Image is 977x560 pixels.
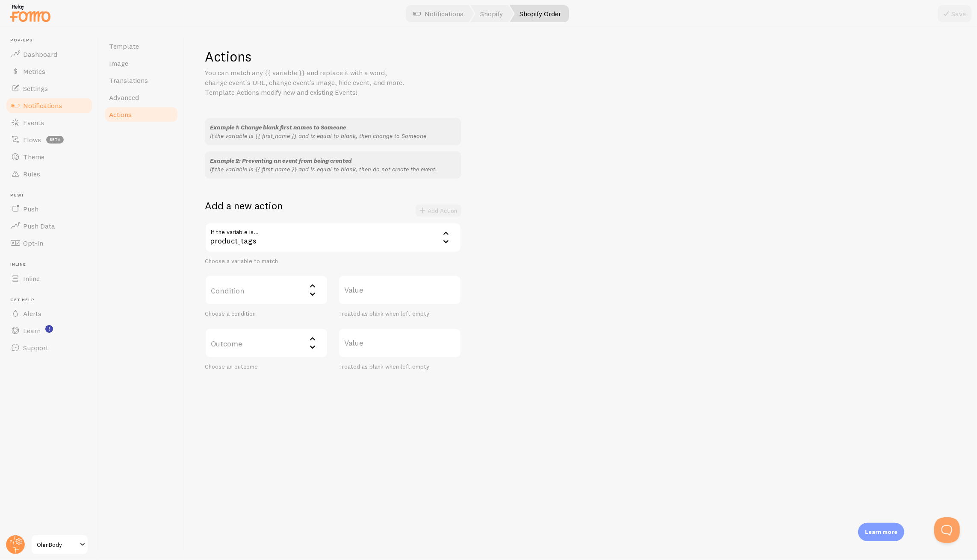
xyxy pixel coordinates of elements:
[23,170,40,178] span: Rules
[31,534,89,555] a: OhmBody
[5,165,93,182] a: Rules
[23,343,48,352] span: Support
[5,97,93,114] a: Notifications
[210,123,346,131] span: Example 1: Change blank first names to Someone
[104,106,179,123] a: Actions
[10,297,93,303] span: Get Help
[109,42,139,50] span: Template
[5,63,93,80] a: Metrics
[23,101,62,110] span: Notifications
[23,274,40,283] span: Inline
[104,55,179,72] a: Image
[45,325,53,333] svg: <p>Watch New Feature Tutorials!</p>
[338,310,461,318] div: Treated as blank when left empty
[5,148,93,165] a: Theme
[23,205,38,213] span: Push
[205,223,461,252] div: product_tags
[109,93,139,102] span: Advanced
[205,328,328,358] label: Outcome
[23,239,43,247] span: Opt-In
[23,152,44,161] span: Theme
[210,157,352,164] span: Example 2: Preventing an event from being created
[23,309,41,318] span: Alerts
[104,38,179,55] a: Template
[858,523,904,541] div: Learn more
[104,72,179,89] a: Translations
[5,270,93,287] a: Inline
[109,59,128,67] span: Image
[5,80,93,97] a: Settings
[338,363,461,371] div: Treated as blank when left empty
[109,76,148,85] span: Translations
[205,310,328,318] div: Choose a condition
[5,114,93,131] a: Events
[23,135,41,144] span: Flows
[338,275,461,305] label: Value
[865,528,897,536] p: Learn more
[5,131,93,148] a: Flows beta
[104,89,179,106] a: Advanced
[23,84,48,93] span: Settings
[23,67,45,76] span: Metrics
[205,258,461,265] div: Choose a variable to match
[205,363,328,371] div: Choose an outcome
[210,165,456,173] p: if the variable is {{ first_name }} and is equal to blank, then do not create the event.
[109,110,132,119] span: Actions
[5,235,93,252] a: Opt-In
[5,339,93,356] a: Support
[205,275,328,305] label: Condition
[205,48,956,65] h1: Actions
[5,305,93,322] a: Alerts
[205,199,283,212] h2: Add a new action
[934,517,960,543] iframe: Help Scout Beacon - Open
[10,262,93,267] span: Inline
[23,118,44,127] span: Events
[5,217,93,235] a: Push Data
[9,2,52,24] img: fomo-relay-logo-orange.svg
[338,328,461,358] label: Value
[210,132,456,140] p: if the variable is {{ first_name }} and is equal to blank, then change to Someone
[37,539,77,550] span: OhmBody
[23,326,41,335] span: Learn
[10,193,93,198] span: Push
[5,322,93,339] a: Learn
[5,46,93,63] a: Dashboard
[205,68,410,97] p: You can match any {{ variable }} and replace it with a word, change event's URL, change event's i...
[23,222,55,230] span: Push Data
[10,38,93,43] span: Pop-ups
[5,200,93,217] a: Push
[23,50,57,59] span: Dashboard
[46,136,64,144] span: beta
